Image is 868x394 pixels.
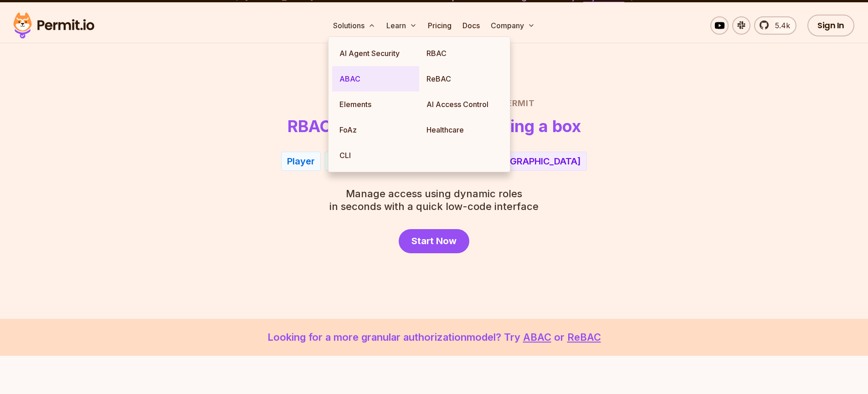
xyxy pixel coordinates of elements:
a: Healthcare [419,117,506,143]
a: CLI [332,143,419,168]
a: ReBAC [567,331,601,343]
h1: RBAC now as easy as checking a box [288,117,581,135]
a: RBAC [419,41,506,66]
a: AI Access Control [419,92,506,117]
a: 5.4k [754,16,796,35]
p: in seconds with a quick low-code interface [329,187,539,213]
a: AI Agent Security [332,41,419,66]
div: Player [287,155,315,168]
img: Permit logo [9,10,98,41]
span: Start Now [411,235,457,247]
a: ABAC [523,331,551,343]
h2: Role Based Access Control [115,97,753,110]
p: Looking for a more granular authorization model? Try or [22,330,846,345]
a: Pricing [424,16,455,35]
a: Sign In [807,15,854,36]
button: Company [487,16,539,35]
a: FoAz [332,117,419,143]
a: Docs [459,16,483,35]
a: ReBAC [419,66,506,92]
span: 5.4k [770,20,790,31]
div: From [GEOGRAPHIC_DATA] [462,155,581,168]
a: ABAC [332,66,419,92]
a: Start Now [399,229,469,253]
span: Manage access using dynamic roles [329,187,539,200]
a: Elements [332,92,419,117]
button: Solutions [329,16,379,35]
button: Learn [383,16,421,35]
